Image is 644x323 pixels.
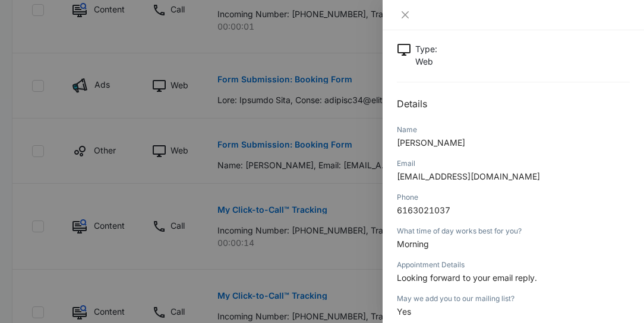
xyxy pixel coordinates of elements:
[397,205,450,215] span: 6163021037
[397,124,630,135] div: Name
[415,43,437,55] p: Type :
[397,171,540,181] span: [EMAIL_ADDRESS][DOMAIN_NAME]
[400,10,410,20] span: close
[397,9,413,20] button: Close
[397,137,465,148] span: [PERSON_NAME]
[397,226,630,236] div: What time of day works best for you?
[415,55,437,68] p: Web
[397,192,630,203] div: Phone
[397,260,630,270] div: Appointment Details
[397,158,630,169] div: Email
[397,273,537,283] span: Looking forward to your email reply.
[397,293,630,304] div: May we add you to our mailing list?
[397,97,630,111] h2: Details
[397,239,429,249] span: Morning
[397,306,411,316] span: Yes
